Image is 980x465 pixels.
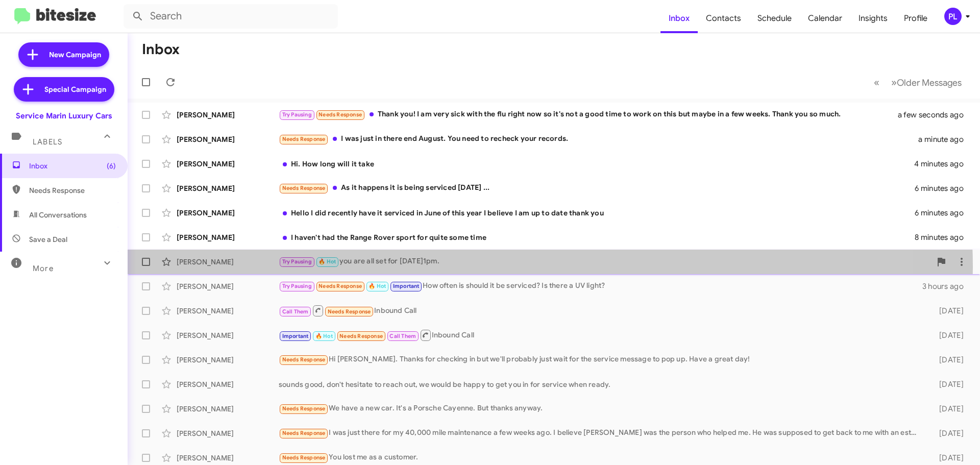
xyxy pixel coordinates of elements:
div: 8 minutes ago [915,232,972,242]
span: Try Pausing [282,111,312,118]
div: PL [944,8,962,25]
div: 3 hours ago [922,281,972,291]
span: Needs Response [282,430,326,436]
div: As it happens it is being serviced [DATE] ... [279,182,915,194]
span: Special Campaign [44,84,106,94]
input: Search [124,4,338,29]
a: Inbox [660,4,698,33]
div: Inbound Call [279,304,923,317]
div: [DATE] [923,330,972,340]
span: Needs Response [318,111,362,118]
div: You lost me as a customer. [279,452,923,463]
span: Call Them [282,308,309,315]
button: Next [885,72,968,93]
div: We have a new car. It's a Porsche Cayenne. But thanks anyway. [279,403,923,414]
div: [PERSON_NAME] [177,306,279,316]
div: [DATE] [923,404,972,414]
span: Inbox [29,161,116,171]
div: Inbound Call [279,329,923,341]
div: [PERSON_NAME] [177,281,279,291]
div: [PERSON_NAME] [177,330,279,340]
span: 🔥 Hot [369,283,386,289]
div: Thank you! I am very sick with the flu right now so it's not a good time to work on this but mayb... [279,109,911,120]
div: [PERSON_NAME] [177,379,279,389]
div: How often is should it be serviced? Is there a UV light? [279,280,922,292]
span: Important [282,333,309,339]
span: Labels [33,137,62,146]
div: [PERSON_NAME] [177,208,279,218]
nav: Page navigation example [868,72,968,93]
span: All Conversations [29,210,87,220]
div: [PERSON_NAME] [177,134,279,144]
span: Needs Response [318,283,362,289]
div: [DATE] [923,428,972,438]
div: you are all set for [DATE]1pm. [279,256,931,267]
div: Hi [PERSON_NAME]. Thanks for checking in but we'll probably just wait for the service message to ... [279,354,923,365]
div: a minute ago [918,134,972,144]
div: I was just in there end August. You need to recheck your records. [279,133,918,145]
span: Needs Response [328,308,371,315]
span: Save a Deal [29,234,67,244]
div: 4 minutes ago [914,159,972,169]
span: « [874,76,879,89]
div: [PERSON_NAME] [177,404,279,414]
button: PL [936,8,969,25]
span: Important [393,283,420,289]
button: Previous [868,72,886,93]
h1: Inbox [142,41,180,58]
span: Needs Response [282,454,326,461]
span: 🔥 Hot [318,258,336,265]
span: New Campaign [49,50,101,60]
span: 🔥 Hot [315,333,333,339]
div: [DATE] [923,306,972,316]
div: sounds good, don't hesitate to reach out, we would be happy to get you in for service when ready. [279,379,923,389]
div: [DATE] [923,355,972,365]
div: 6 minutes ago [915,183,972,193]
span: Call Them [389,333,416,339]
span: Needs Response [282,405,326,412]
div: Hello I did recently have it serviced in June of this year I believe I am up to date thank you [279,208,915,218]
span: Needs Response [282,356,326,363]
div: Hi. How long will it take [279,159,914,169]
div: [PERSON_NAME] [177,232,279,242]
div: [PERSON_NAME] [177,257,279,267]
div: [PERSON_NAME] [177,183,279,193]
span: Try Pausing [282,258,312,265]
div: [DATE] [923,379,972,389]
a: Profile [896,4,936,33]
span: (6) [107,161,116,171]
a: Calendar [800,4,850,33]
span: More [33,264,54,273]
div: I was just there for my 40,000 mile maintenance a few weeks ago. I believe [PERSON_NAME] was the ... [279,427,923,439]
a: Schedule [749,4,800,33]
div: [DATE] [923,453,972,463]
a: Insights [850,4,896,33]
div: a few seconds ago [911,110,972,120]
span: Needs Response [29,185,116,195]
span: Needs Response [339,333,383,339]
div: [PERSON_NAME] [177,453,279,463]
span: » [891,76,897,89]
span: Needs Response [282,136,326,142]
div: I haven't had the Range Rover sport for quite some time [279,232,915,242]
span: Older Messages [897,77,962,88]
div: [PERSON_NAME] [177,110,279,120]
div: [PERSON_NAME] [177,428,279,438]
span: Try Pausing [282,283,312,289]
div: [PERSON_NAME] [177,355,279,365]
div: [PERSON_NAME] [177,159,279,169]
div: Service Marin Luxury Cars [16,111,112,121]
a: Special Campaign [14,77,114,102]
a: Contacts [698,4,749,33]
div: 6 minutes ago [915,208,972,218]
a: New Campaign [18,42,109,67]
span: Needs Response [282,185,326,191]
